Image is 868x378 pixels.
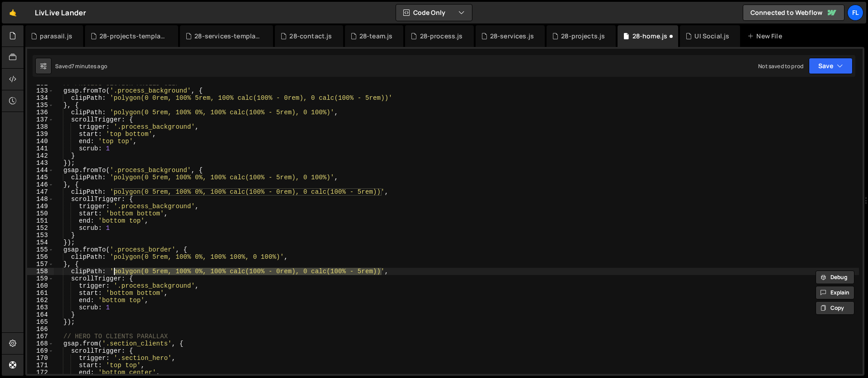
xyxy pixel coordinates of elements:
div: 158 [27,268,54,275]
a: 🤙 [2,2,24,23]
div: 134 [27,94,54,102]
button: Save [809,58,853,74]
div: 147 [27,188,54,196]
button: Copy [816,301,854,315]
div: 139 [27,131,54,138]
div: parasail.js [40,32,72,41]
div: 144 [27,167,54,174]
div: 151 [27,217,54,224]
div: 138 [27,123,54,131]
div: 166 [27,326,54,333]
div: 28-services.js [490,32,534,41]
button: Code Only [396,5,472,21]
div: 157 [27,261,54,268]
div: 28-projects.js [561,32,605,41]
div: Not saved to prod [758,62,803,70]
div: 136 [27,109,54,116]
div: Saved [55,62,107,70]
div: 28-process.js [420,32,463,41]
div: 153 [27,232,54,239]
div: 142 [27,152,54,159]
div: 154 [27,239,54,246]
div: 162 [27,297,54,304]
button: Explain [816,286,854,299]
button: Debug [816,271,854,284]
div: 167 [27,333,54,340]
div: 143 [27,159,54,167]
div: 149 [27,203,54,210]
div: 137 [27,116,54,123]
div: 161 [27,289,54,297]
div: New File [747,32,785,41]
div: 156 [27,253,54,261]
div: LivLive Lander [35,7,86,18]
div: 160 [27,282,54,289]
div: 171 [27,362,54,369]
div: 164 [27,311,54,318]
div: 28-team.js [359,32,393,41]
div: 170 [27,355,54,362]
div: 148 [27,196,54,203]
div: 140 [27,138,54,145]
div: 165 [27,318,54,326]
div: 135 [27,102,54,109]
div: 150 [27,210,54,217]
div: 169 [27,347,54,355]
div: 168 [27,340,54,347]
div: 146 [27,181,54,188]
div: 145 [27,174,54,181]
div: 28-services-template.js [194,32,262,41]
div: UI Social.js [694,32,729,41]
div: 28-projects-template.js [99,32,167,41]
div: 28-home.js [632,32,668,41]
div: 159 [27,275,54,282]
div: 152 [27,224,54,232]
div: 141 [27,145,54,152]
div: 7 minutes ago [71,62,107,70]
div: 155 [27,246,54,253]
div: 172 [27,369,54,376]
div: 133 [27,87,54,94]
a: Connected to Webflow [743,5,844,21]
a: Fl [847,5,863,21]
div: 28-contact.js [289,32,332,41]
div: 163 [27,304,54,311]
